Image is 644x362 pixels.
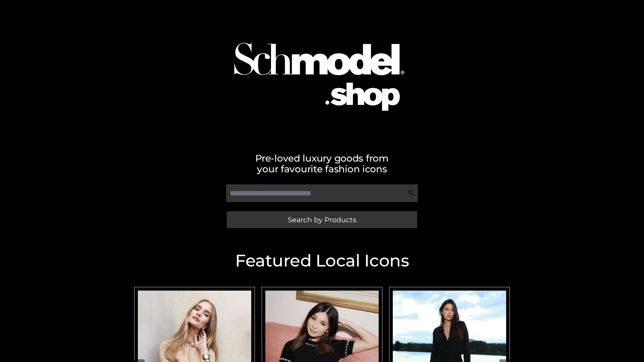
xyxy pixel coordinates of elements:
h2: Featured Local Icons​ [131,252,513,269]
img: Search Icon [408,190,415,196]
a: Search by Products [227,211,417,228]
h2: Pre-loved luxury goods from your favourite fashion icons [131,153,513,174]
span: Search by Products [288,216,356,223]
